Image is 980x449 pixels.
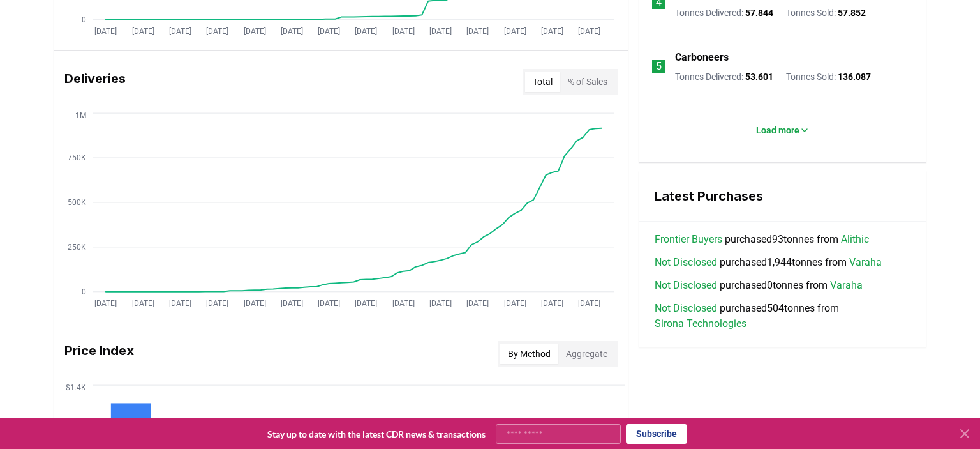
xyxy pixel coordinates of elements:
a: Sirona Technologies [655,316,746,331]
a: Alithic [841,232,869,247]
tspan: 1M [75,111,86,120]
tspan: [DATE] [318,299,340,308]
p: Load more [756,124,799,137]
tspan: [DATE] [244,299,266,308]
tspan: 250K [68,243,86,252]
span: 136.087 [838,72,871,82]
tspan: [DATE] [132,27,154,36]
tspan: [DATE] [355,299,378,308]
tspan: [DATE] [206,299,228,308]
tspan: [DATE] [392,27,415,36]
tspan: 0 [82,287,86,296]
button: Load more [746,118,820,143]
h3: Latest Purchases [655,186,910,206]
tspan: 0 [82,15,86,24]
tspan: [DATE] [206,27,228,36]
a: Varaha [849,255,882,270]
span: 57.844 [745,8,773,18]
p: Tonnes Sold : [786,6,866,19]
span: purchased 1,944 tonnes from [655,255,882,270]
a: Varaha [830,278,863,293]
span: purchased 504 tonnes from [655,301,910,331]
tspan: 750K [68,153,86,162]
tspan: $1.4K [66,383,86,392]
tspan: [DATE] [429,27,452,36]
span: 53.601 [745,72,773,82]
h3: Deliveries [64,69,126,95]
tspan: [DATE] [578,299,600,308]
a: Frontier Buyers [655,232,722,247]
span: purchased 0 tonnes from [655,278,863,293]
span: purchased 93 tonnes from [655,232,869,247]
p: Tonnes Sold : [786,70,871,83]
tspan: [DATE] [94,27,117,36]
tspan: [DATE] [504,27,526,36]
p: 5 [656,59,662,74]
button: By Method [500,344,558,364]
tspan: [DATE] [281,27,303,36]
p: Tonnes Delivered : [675,6,773,19]
tspan: [DATE] [244,27,266,36]
tspan: [DATE] [169,27,191,36]
a: Carboneers [675,50,729,65]
tspan: 500K [68,198,86,207]
p: Tonnes Delivered : [675,70,773,83]
tspan: [DATE] [281,299,303,308]
h3: Price Index [64,341,134,367]
tspan: [DATE] [429,299,452,308]
a: Not Disclosed [655,278,717,293]
tspan: [DATE] [504,299,526,308]
tspan: [DATE] [578,27,600,36]
tspan: [DATE] [541,299,563,308]
button: % of Sales [560,72,615,92]
tspan: [DATE] [169,299,191,308]
tspan: [DATE] [132,299,154,308]
span: 57.852 [838,8,866,18]
tspan: [DATE] [467,27,489,36]
a: Not Disclosed [655,301,717,316]
tspan: [DATE] [541,27,563,36]
tspan: [DATE] [94,299,117,308]
button: Aggregate [558,344,615,364]
button: Total [525,72,560,92]
a: Not Disclosed [655,255,717,270]
tspan: [DATE] [318,27,340,36]
tspan: [DATE] [355,27,378,36]
tspan: [DATE] [467,299,489,308]
tspan: [DATE] [392,299,415,308]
